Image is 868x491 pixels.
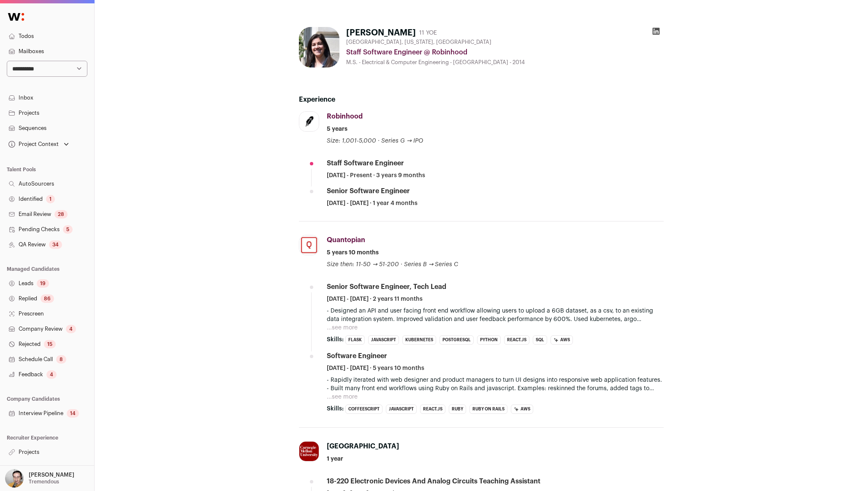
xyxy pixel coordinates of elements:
[327,186,410,196] div: Senior Software Engineer
[327,282,446,291] div: Senior Software Engineer, Tech Lead
[3,8,29,25] img: Wellfound
[419,29,437,37] div: 11 YOE
[327,159,404,168] div: Staff Software Engineer
[66,325,76,333] div: 4
[327,125,347,133] span: 5 years
[67,409,79,418] div: 14
[346,47,664,57] div: Staff Software Engineer @ Robinhood
[7,141,59,148] div: Project Context
[402,335,436,345] li: Kubernetes
[49,240,62,249] div: 34
[327,295,423,303] span: [DATE] - [DATE] · 2 years 11 months
[504,335,529,345] li: React.js
[327,364,424,372] span: [DATE] - [DATE] · 5 years 10 months
[327,248,379,257] span: 5 years 10 months
[477,335,501,345] li: Python
[346,39,491,46] span: [GEOGRAPHIC_DATA], [US_STATE], [GEOGRAPHIC_DATA]
[511,405,533,414] li: AWS
[327,455,343,463] span: 1 year
[551,335,573,345] li: AWS
[37,279,49,288] div: 19
[327,262,399,267] span: Size then: 11-50 → 51-200
[327,138,376,144] span: Size: 1,001-5,000
[46,370,57,379] div: 4
[327,384,664,393] p: - Built many front end workflows using Ruby on Rails and javascript. Examples: reskinned the foru...
[381,138,423,144] span: Series G → IPO
[449,405,466,414] li: Ruby
[46,195,55,203] div: 1
[44,340,56,348] div: 15
[56,355,66,364] div: 8
[3,469,76,488] button: Open dropdown
[327,335,344,344] span: Skills:
[327,113,363,120] span: Robinhood
[404,262,458,267] span: Series B → Series C
[327,199,418,208] span: [DATE] - [DATE] · 1 year 4 months
[386,405,417,414] li: JavaScript
[41,294,54,303] div: 86
[345,335,365,345] li: Flask
[346,27,416,39] h1: [PERSON_NAME]
[54,210,68,219] div: 28
[368,335,399,345] li: JavaScript
[327,324,358,332] button: ...see more
[299,112,319,131] img: f94d9133d3b94be5754b4d9745b4182d97c031297df0f0ec9846eee21a2b2704.jpg
[299,235,319,255] img: 865357d0b036941dc14d753156b62f42974b2ff45812ada1370079805a77fe53.jpg
[378,137,380,145] span: ·
[327,307,664,324] p: - Designed an API and user facing front end workflow allowing users to upload a 6GB dataset, as a...
[345,405,382,414] li: CoffeeScript
[327,351,387,361] div: Software Engineer
[7,138,71,150] button: Open dropdown
[346,59,664,66] div: M.S. - Electrical & Computer Engineering - [GEOGRAPHIC_DATA] - 2014
[29,478,59,485] p: Tremendous
[327,171,425,180] span: [DATE] - Present · 3 years 9 months
[29,472,74,478] p: [PERSON_NAME]
[401,260,402,269] span: ·
[469,405,507,414] li: Ruby on Rails
[327,477,540,486] div: 18-220 Electronic Devices and Analog Circuits Teaching Assistant
[5,469,24,488] img: 144000-medium_jpg
[439,335,474,345] li: PostgreSQL
[533,335,547,345] li: SQL
[327,405,344,413] span: Skills:
[327,443,399,450] span: [GEOGRAPHIC_DATA]
[63,225,73,234] div: 5
[327,376,664,384] p: - Rapidly iterated with web designer and product managers to turn UI designs into responsive web ...
[299,442,319,461] img: e25e034e56fd650ac677a3493357f9f25e8c25c14f88654d3136345e9afc6079.jpg
[299,94,664,105] h2: Experience
[299,27,339,67] img: d146656a88ca354abaaeaab03af1587f4699bde52123d03b2e2f21aefec2532b
[327,393,358,401] button: ...see more
[420,405,445,414] li: React.js
[327,237,365,243] span: Quantopian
